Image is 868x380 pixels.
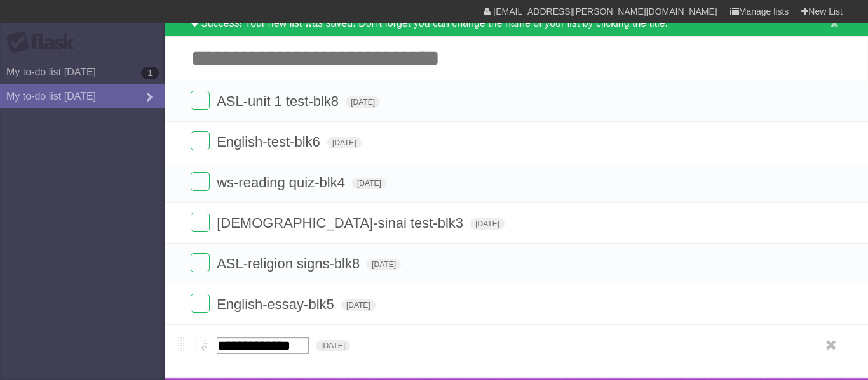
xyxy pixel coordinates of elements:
[141,67,159,79] b: 1
[217,134,323,150] span: English-test-blk6
[352,178,386,189] span: [DATE]
[367,259,401,270] span: [DATE]
[217,256,363,272] span: ASL-religion signs-blk8
[341,299,376,311] span: [DATE]
[316,340,350,351] span: [DATE]
[217,296,337,312] span: English-essay-blk5
[165,11,868,36] div: Success! Your new list was saved. Don't forget you can change the name of your list by clicking t...
[346,96,380,108] span: [DATE]
[470,218,505,230] span: [DATE]
[217,93,342,109] span: ASL-unit 1 test-blk8
[217,215,466,231] span: [DEMOGRAPHIC_DATA]-sinai test-blk3
[191,91,210,110] label: Done
[191,213,210,232] label: Done
[191,253,210,272] label: Done
[191,334,210,353] label: Done
[191,131,210,150] label: Done
[327,137,362,148] span: [DATE]
[191,294,210,313] label: Done
[217,174,348,190] span: ws-reading quiz-blk4
[191,172,210,191] label: Done
[6,31,83,54] div: Flask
